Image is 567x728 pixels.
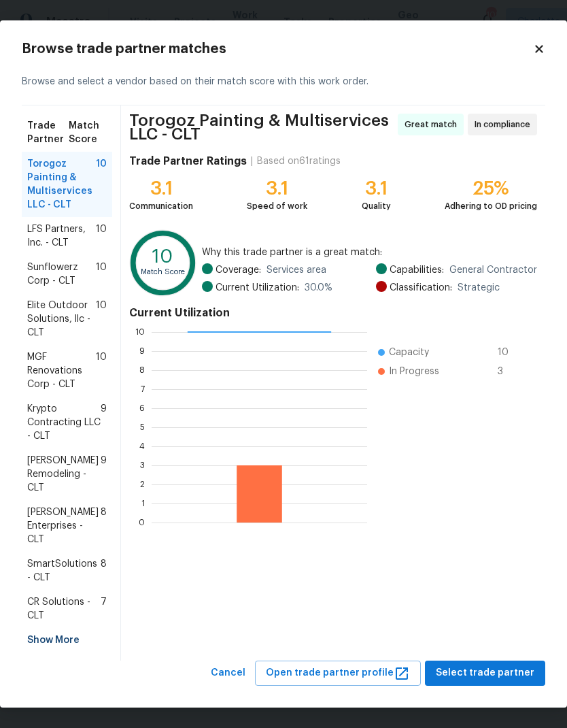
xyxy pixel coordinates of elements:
span: Match Score [69,119,107,146]
div: 3.1 [362,182,391,195]
span: 10 [96,350,107,391]
text: 4 [139,442,145,450]
span: 10 [96,157,107,212]
span: Current Utilization: [216,281,299,295]
span: 8 [101,506,107,546]
span: Great match [405,118,462,131]
text: 5 [140,423,145,431]
text: 9 [139,347,145,355]
span: 7 [101,595,107,623]
div: 25% [445,182,537,195]
span: CR Solutions - CLT [27,595,101,623]
text: 0 [139,518,145,527]
span: Strategic [458,281,500,295]
span: Services area [267,263,326,277]
text: 10 [135,328,145,336]
div: Adhering to OD pricing [445,199,537,213]
text: 8 [139,366,145,374]
span: Torogoz Painting & Multiservices LLC - CLT [129,114,394,141]
span: Capabilities: [390,263,444,277]
div: Quality [362,199,391,213]
span: Trade Partner [27,119,69,146]
text: 10 [152,248,173,267]
span: LFS Partners, Inc. - CLT [27,222,96,250]
span: Open trade partner profile [266,665,410,682]
span: Coverage: [216,263,261,277]
div: Show More [22,628,112,652]
span: [PERSON_NAME] Remodeling - CLT [27,454,101,495]
span: 10 [96,222,107,250]
span: 9 [101,402,107,443]
span: 10 [96,299,107,340]
h4: Current Utilization [129,306,537,320]
text: 2 [140,480,145,489]
span: Classification: [390,281,452,295]
button: Select trade partner [425,661,545,686]
span: 10 [96,261,107,288]
span: 9 [101,454,107,495]
h4: Trade Partner Ratings [129,154,247,168]
span: In Progress [389,365,439,378]
span: Krypto Contracting LLC - CLT [27,402,101,443]
button: Cancel [205,661,251,686]
text: 7 [141,385,145,393]
text: 3 [140,461,145,469]
span: Cancel [211,665,245,682]
span: Select trade partner [436,665,534,682]
span: 10 [498,346,519,359]
div: Speed of work [247,199,307,213]
div: Communication [129,199,193,213]
div: | [247,154,257,168]
div: 3.1 [247,182,307,195]
button: Open trade partner profile [255,661,421,686]
span: MGF Renovations Corp - CLT [27,350,96,391]
span: 8 [101,557,107,584]
text: Match Score [141,268,185,276]
div: 3.1 [129,182,193,195]
span: 3 [498,365,519,378]
span: 30.0 % [305,281,332,295]
span: Sunflowerz Corp - CLT [27,261,96,288]
span: Elite Outdoor Solutions, llc - CLT [27,299,96,340]
h2: Browse trade partner matches [22,42,533,56]
span: SmartSolutions - CLT [27,557,101,584]
span: Torogoz Painting & Multiservices LLC - CLT [27,157,96,212]
span: Capacity [389,346,429,359]
span: [PERSON_NAME] Enterprises - CLT [27,506,101,546]
span: In compliance [475,118,536,131]
div: Browse and select a vendor based on their match score with this work order. [22,59,545,105]
span: General Contractor [449,263,537,277]
text: 6 [139,404,145,412]
div: Based on 61 ratings [257,154,341,168]
span: Why this trade partner is a great match: [202,246,537,259]
text: 1 [141,499,145,508]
